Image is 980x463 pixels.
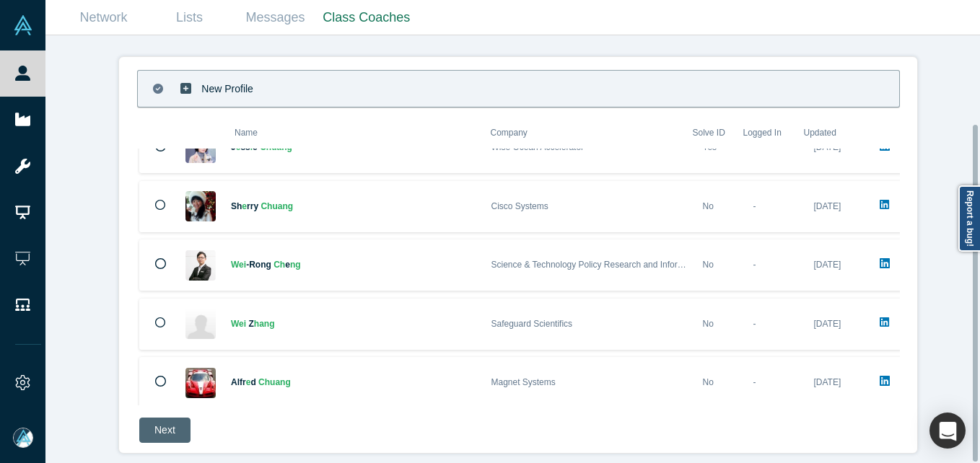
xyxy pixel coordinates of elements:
span: [DATE] [814,260,841,270]
button: Next [139,418,191,443]
span: n [261,260,266,270]
a: Network [61,1,146,35]
span: - [753,260,756,270]
span: No [703,201,714,211]
span: Logged In [743,128,782,138]
span: C [274,260,280,270]
span: g [285,377,290,387]
span: h [265,377,270,387]
img: Mia Scott's Account [13,428,33,448]
a: Report a bug! [958,185,980,252]
span: [DATE] [814,201,841,211]
span: No [703,260,714,270]
span: r [250,201,254,211]
span: - [753,319,756,329]
img: Wei Zhang's Profile Image [185,309,216,339]
span: No [703,377,714,387]
span: W [231,319,239,329]
span: n [264,319,269,329]
span: l [237,377,240,387]
span: g [266,260,271,270]
span: y [253,201,258,211]
img: Sherry Chuang's Profile Image [185,191,216,221]
span: n [282,201,287,211]
span: Name [235,128,258,138]
span: Company [491,128,528,138]
span: u [270,377,275,387]
span: - [753,377,756,387]
span: r [247,201,250,211]
span: Safeguard Scientifics [491,319,573,329]
span: g [295,260,300,270]
span: h [280,260,285,270]
span: No [703,319,714,329]
span: C [261,201,267,211]
a: Messages [232,1,318,35]
span: g [288,201,293,211]
span: i [244,260,246,270]
span: a [278,201,283,211]
span: n [290,260,295,270]
img: Alchemist Vault Logo [13,15,33,35]
a: Lists [146,1,232,35]
span: R [249,260,255,270]
span: Solve ID [693,128,725,138]
span: e [239,319,244,329]
span: h [254,319,259,329]
span: Magnet Systems [491,377,556,387]
a: WeiZhang [231,319,275,329]
span: Cisco Systems [491,201,548,211]
p: New Profile [201,64,253,114]
span: C [258,377,265,387]
span: e [239,260,244,270]
span: - [753,201,756,211]
span: d [250,377,255,387]
span: - [246,260,249,270]
span: h [237,201,242,211]
span: f [240,377,242,387]
img: Alfred Chuang's Profile Image [185,368,216,398]
span: S [231,201,237,211]
span: W [231,260,239,270]
span: e [246,377,251,387]
a: SherryChuang [231,201,293,211]
span: e [242,201,247,211]
span: i [244,319,246,329]
span: a [259,319,264,329]
span: e [285,260,290,270]
span: [DATE] [814,319,841,329]
span: u [272,201,277,211]
span: n [280,377,285,387]
span: Z [248,319,253,329]
span: r [242,377,246,387]
span: a [275,377,280,387]
span: o [255,260,261,270]
span: A [231,377,237,387]
span: Science & Technology Policy Research and Information Center [491,260,732,270]
span: Updated [804,128,836,138]
span: h [267,201,272,211]
a: Wei-RongCheng [231,260,301,270]
span: [DATE] [814,377,841,387]
a: AlfredChuang [231,377,291,387]
span: g [269,319,274,329]
img: Wei-Rong Cheng's Profile Image [185,250,216,281]
a: Class Coaches [318,1,415,35]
